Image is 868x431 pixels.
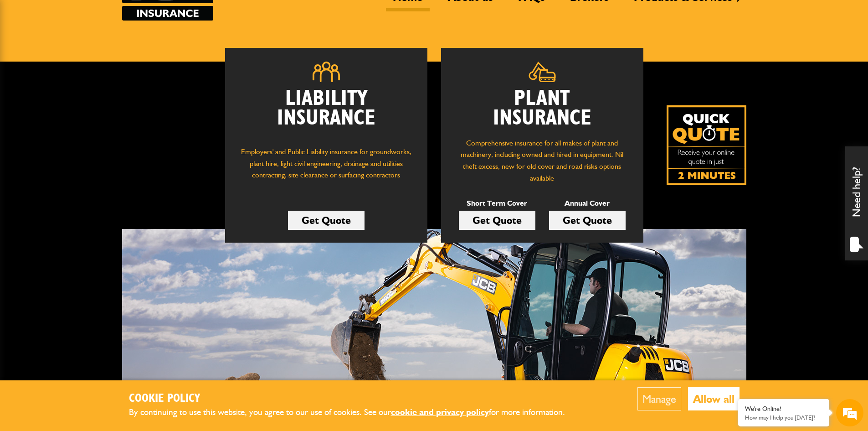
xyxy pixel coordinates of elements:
[288,211,365,230] a: Get Quote
[549,197,626,209] p: Annual Cover
[688,387,740,410] button: Allow all
[745,414,822,421] p: How may I help you today?
[667,105,746,185] img: Quick Quote
[459,211,535,230] a: Get Quote
[459,197,535,209] p: Short Term Cover
[637,387,681,410] button: Manage
[845,146,868,260] div: Need help?
[745,405,822,413] div: We're Online!
[455,137,630,184] p: Comprehensive insurance for all makes of plant and machinery, including owned and hired in equipm...
[391,407,489,417] a: cookie and privacy policy
[129,405,580,420] p: By continuing to use this website, you agree to our use of cookies. See our for more information.
[667,105,746,185] a: Get your insurance quote isn just 2-minutes
[455,89,630,128] h2: Plant Insurance
[239,146,414,190] p: Employers' and Public Liability insurance for groundworks, plant hire, light civil engineering, d...
[239,89,414,137] h2: Liability Insurance
[549,211,626,230] a: Get Quote
[129,392,580,406] h2: Cookie Policy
